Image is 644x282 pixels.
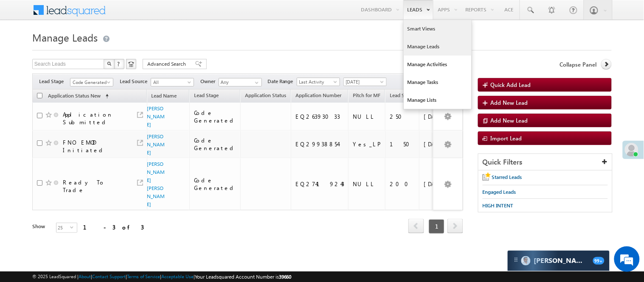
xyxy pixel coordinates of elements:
[139,4,160,25] div: Minimize live chat window
[39,78,70,85] span: Lead Stage
[424,180,453,188] div: [DATE]
[194,137,236,152] div: Code Generated
[250,78,261,87] a: Show All Items
[147,133,165,156] a: [PERSON_NAME]
[408,220,424,233] a: prev
[390,113,415,120] div: 250
[424,113,453,120] div: [DATE]
[349,91,385,102] a: Pitch for MF
[343,78,387,86] a: [DATE]
[83,222,144,232] div: 1 - 3 of 3
[147,60,188,68] span: Advanced Search
[200,78,219,85] span: Owner
[390,180,415,188] div: 200
[190,91,223,102] a: Lead Stage
[44,45,143,56] div: Chat with us now
[79,274,91,279] a: About
[14,45,36,56] img: d_60004797649_company_0_60004797649
[483,189,516,195] span: Engaged Leads
[161,274,194,279] a: Acceptable Use
[492,174,522,180] span: Starred Leads
[353,180,381,188] div: NULL
[295,113,344,120] div: EQ26393033
[447,219,463,233] span: next
[147,105,165,128] a: [PERSON_NAME]
[102,93,109,100] span: (sorted ascending)
[120,78,151,85] span: Lead Source
[297,78,340,86] a: Last Activity
[353,140,381,148] div: Yes_LP
[32,273,292,281] span: © 2025 LeadSquared | | | | |
[115,220,154,231] em: Start Chat
[295,180,344,188] div: EQ27419243
[63,139,127,154] div: FNO EMOD Initiated
[44,91,113,102] a: Application Status New (sorted ascending)
[151,78,191,86] span: All
[127,274,160,279] a: Terms of Service
[560,61,597,68] span: Collapse Panel
[194,92,219,98] span: Lead Stage
[117,60,121,67] span: ?
[353,92,380,98] span: Pitch for MF
[491,99,528,106] span: Add New Lead
[390,140,415,148] div: 150
[404,73,472,91] a: Manage Tasks
[219,78,262,87] input: Type to Search
[70,78,113,87] a: Code Generated
[491,117,528,124] span: Add New Lead
[429,219,444,234] span: 1
[291,91,346,102] a: Application Number
[37,93,42,98] input: Check all records
[245,92,286,98] span: Application Status
[63,179,127,194] div: Ready To Trade
[385,91,419,102] a: Lead Score
[404,91,472,109] a: Manage Lists
[404,56,472,73] a: Manage Activities
[390,92,414,98] span: Lead Score
[297,78,337,86] span: Last Activity
[404,38,472,56] a: Manage Leads
[70,78,111,86] span: Code Generated
[194,109,236,124] div: Code Generated
[195,274,292,280] span: Your Leadsquared Account Number is
[279,274,292,280] span: 39660
[491,134,522,142] span: Import Lead
[114,59,124,69] button: ?
[478,154,612,170] div: Quick Filters
[295,140,344,148] div: EQ29938854
[63,111,127,126] div: Application Submitted
[593,257,605,265] span: 99+
[408,219,424,233] span: prev
[424,140,453,148] div: [DATE]
[70,225,77,229] span: select
[32,223,49,230] div: Show
[194,176,236,192] div: Code Generated
[513,257,520,263] img: carter-drag
[107,61,111,66] img: Search
[56,223,70,232] span: 25
[11,78,155,213] textarea: Type your message and hit 'Enter'
[507,250,610,271] div: carter-dragCarter[PERSON_NAME]99+
[295,92,341,98] span: Application Number
[92,274,126,279] a: Contact Support
[151,78,194,87] a: All
[267,78,297,85] span: Date Range
[353,113,381,120] div: NULL
[491,81,531,88] span: Quick Add Lead
[32,31,98,44] span: Manage Leads
[404,20,472,38] a: Smart Views
[447,220,463,233] a: next
[241,91,290,102] a: Application Status
[48,92,101,99] span: Application Status New
[344,78,384,86] span: [DATE]
[147,161,165,207] a: [PERSON_NAME] [PERSON_NAME]
[147,91,181,102] a: Lead Name
[483,202,514,209] span: HIGH INTENT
